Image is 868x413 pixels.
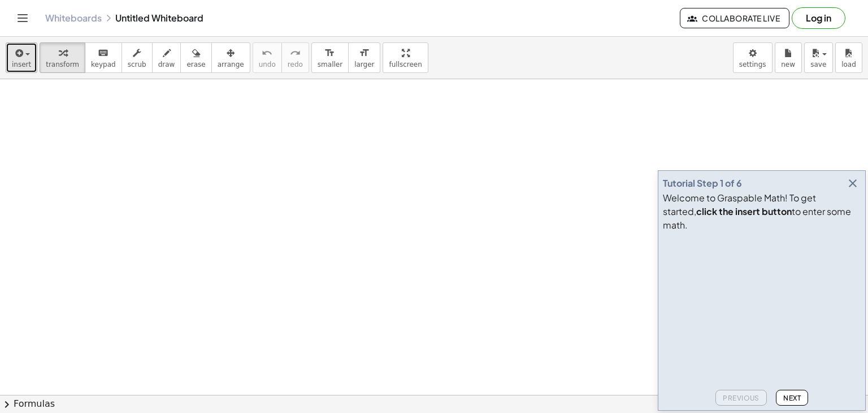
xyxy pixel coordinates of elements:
button: Next [776,390,808,406]
span: scrub [128,61,146,68]
span: new [781,61,795,68]
i: undo [262,46,272,60]
b: click the insert button [696,205,792,217]
span: load [841,61,856,68]
span: transform [46,61,79,68]
a: Whiteboards [45,12,102,24]
i: redo [290,46,301,60]
button: format_sizelarger [348,42,380,73]
button: scrub [121,42,153,73]
button: insert [6,42,37,73]
span: redo [288,61,303,68]
button: redoredo [281,42,309,73]
i: format_size [324,46,335,60]
button: Toggle navigation [14,9,32,27]
div: Tutorial Step 1 of 6 [663,177,742,190]
button: load [835,42,862,73]
span: Collaborate Live [689,13,780,23]
button: transform [40,42,85,73]
span: larger [354,61,374,68]
i: format_size [359,46,370,60]
span: keypad [91,61,116,68]
span: draw [158,61,175,68]
button: save [804,42,833,73]
span: smaller [318,61,342,68]
span: settings [739,61,766,68]
button: Collaborate Live [680,8,789,28]
span: insert [12,61,31,68]
span: save [810,61,826,68]
div: Welcome to Graspable Math! To get started, to enter some math. [663,191,861,232]
button: settings [733,42,772,73]
button: fullscreen [383,42,428,73]
button: undoundo [253,42,282,73]
button: erase [180,42,211,73]
span: undo [259,61,276,68]
button: draw [152,42,181,73]
button: new [775,42,802,73]
button: keyboardkeypad [85,42,122,73]
button: format_sizesmaller [311,42,349,73]
i: keyboard [98,46,108,60]
span: arrange [218,61,244,68]
button: arrange [211,42,250,73]
span: Next [783,394,801,402]
span: erase [186,61,205,68]
span: fullscreen [389,61,422,68]
button: Log in [792,7,845,29]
